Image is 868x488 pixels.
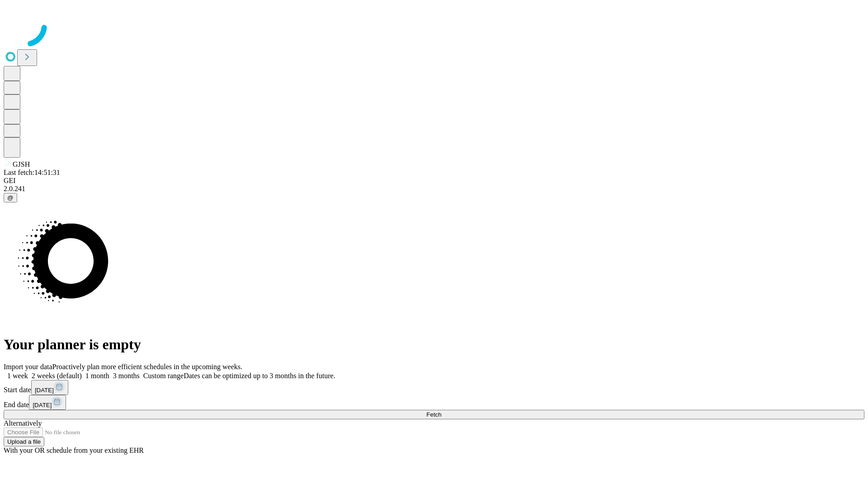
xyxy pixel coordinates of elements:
[426,411,441,418] span: Fetch
[4,185,864,193] div: 2.0.241
[4,363,52,371] span: Import your data
[4,446,144,454] span: With your OR schedule from your existing EHR
[4,336,864,353] h1: Your planner is empty
[29,395,66,410] button: [DATE]
[4,177,864,185] div: GEI
[52,363,242,371] span: Proactively plan more efficient schedules in the upcoming weeks.
[4,169,60,176] span: Last fetch: 14:51:31
[4,437,44,446] button: Upload a file
[13,160,30,168] span: GJSH
[7,194,14,201] span: @
[113,372,140,380] span: 3 months
[35,387,54,394] span: [DATE]
[4,410,864,419] button: Fetch
[184,372,335,380] span: Dates can be optimized up to 3 months in the future.
[32,372,82,380] span: 2 weeks (default)
[31,380,68,395] button: [DATE]
[143,372,184,380] span: Custom range
[85,372,109,380] span: 1 month
[7,372,28,380] span: 1 week
[4,395,864,410] div: End date
[4,193,17,202] button: @
[4,380,864,395] div: Start date
[4,419,42,427] span: Alternatively
[33,402,52,408] span: [DATE]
